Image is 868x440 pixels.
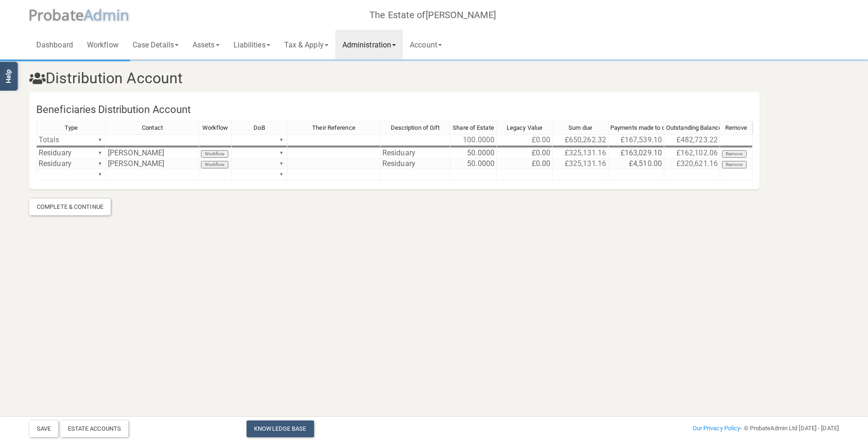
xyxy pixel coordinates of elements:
[254,124,265,131] span: DoB
[96,169,104,179] div: ▼
[725,124,747,131] span: Remove
[278,169,285,179] div: ▼
[227,30,277,60] a: Liabilities
[608,134,664,146] td: £167,539.10
[450,148,497,159] td: 50.0000
[610,124,674,131] span: Payments made to date
[29,199,111,215] div: Complete & Continue
[497,148,553,159] td: £0.00
[201,150,228,158] button: Workflow
[450,134,497,146] td: 100.0000
[28,5,84,25] span: P
[126,30,186,60] a: Case Details
[247,420,314,437] a: Knowledge Base
[22,70,846,87] h3: Distribution Account
[553,148,608,159] td: £325,131.16
[202,124,228,131] span: Workflow
[453,124,494,131] span: Share of Estate
[37,5,84,25] span: robate
[96,135,104,145] div: ▼
[571,423,846,434] div: - © ProbateAdmin Ltd [DATE] - [DATE]
[312,124,355,131] span: Their Reference
[722,161,747,168] button: Remove
[278,135,285,145] div: ▼
[65,124,78,131] span: Type
[553,159,608,169] td: £325,131.16
[29,99,774,121] h4: Beneficiaries Distribution Account
[497,134,553,146] td: £0.00
[507,124,542,131] span: Legacy Value
[96,159,104,168] div: ▼
[335,30,403,60] a: Administration
[381,159,450,169] td: Residuary
[403,30,449,60] a: Account
[277,30,335,60] a: Tax & Apply
[608,148,664,159] td: £163,029.10
[93,5,129,25] span: dmin
[693,425,741,432] a: Our Privacy Policy
[186,30,227,60] a: Assets
[278,148,285,158] div: ▼
[84,5,130,25] span: A
[80,30,126,60] a: Workflow
[553,134,608,146] td: £650,262.32
[106,159,199,169] td: [PERSON_NAME]
[568,124,592,131] span: Sum due
[142,124,163,131] span: Contact
[201,161,228,168] button: Workflow
[106,148,199,159] td: [PERSON_NAME]
[36,134,106,146] td: Totals
[29,420,58,437] button: Save
[29,30,80,60] a: Dashboard
[60,420,129,437] div: Estate Accounts
[608,159,664,169] td: £4,510.00
[381,148,450,159] td: Residuary
[664,134,720,146] td: £482,723.22
[664,148,720,159] td: £162,102.06
[450,159,497,169] td: 50.0000
[96,148,104,158] div: ▼
[278,159,285,168] div: ▼
[722,150,747,158] button: Remove
[36,148,106,159] td: Residuary
[497,159,553,169] td: £0.00
[666,124,722,131] span: Outstanding Balance
[391,124,440,131] span: Description of Gift
[36,159,106,169] td: Residuary
[664,159,720,169] td: £320,621.16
